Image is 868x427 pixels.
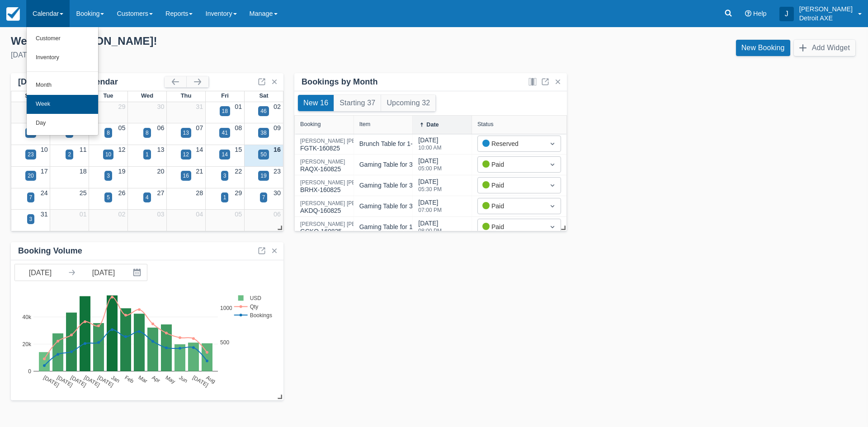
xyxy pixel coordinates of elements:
[196,189,203,197] a: 28
[753,10,767,17] span: Help
[183,129,189,137] div: 13
[26,27,99,136] ul: Calendar
[300,201,392,216] div: AKDQ-160825
[129,264,147,281] button: Interact with the calendar and add the check-in date for your trip.
[15,264,66,281] input: Start Date
[118,211,126,218] a: 02
[157,103,164,110] a: 30
[302,77,378,87] div: Bookings by Month
[482,201,540,211] div: Paid
[359,181,440,190] div: Gaming Table for 3-6 People
[300,163,345,167] a: [PERSON_NAME] RAQX-160825
[18,246,82,256] div: Booking Volume
[157,189,164,197] a: 27
[223,193,226,202] div: 1
[28,150,33,159] div: 23
[222,129,227,137] div: 41
[418,219,442,239] div: [DATE]
[235,103,242,110] a: 01
[6,7,20,21] img: checkfront-main-nav-mini-logo.png
[196,168,203,175] a: 21
[196,146,203,153] a: 14
[736,40,790,56] a: New Booking
[418,207,442,213] div: 07:00 PM
[300,142,392,146] a: [PERSON_NAME] [PERSON_NAME]FGTK-160825
[274,124,281,131] a: 09
[235,146,242,153] a: 15
[418,136,441,156] div: [DATE]
[799,14,853,23] p: Detroit AXE
[300,180,392,185] div: [PERSON_NAME] [PERSON_NAME]
[118,168,126,175] a: 19
[25,92,36,99] span: Sun
[146,129,149,137] div: 8
[141,92,153,99] span: Wed
[183,150,189,159] div: 12
[157,211,164,218] a: 03
[80,146,87,153] a: 11
[300,138,392,144] div: [PERSON_NAME] [PERSON_NAME]
[274,211,281,218] a: 06
[27,114,98,133] a: Day
[196,124,203,131] a: 07
[196,103,203,110] a: 31
[157,146,164,153] a: 13
[418,156,442,177] div: [DATE]
[482,180,540,190] div: Paid
[223,172,226,180] div: 3
[548,160,557,169] span: Dropdown icon
[779,7,794,21] div: J
[27,48,98,67] a: Inventory
[260,129,266,137] div: 38
[105,150,111,159] div: 10
[300,159,345,164] div: [PERSON_NAME]
[359,139,438,149] div: Brunch Table for 1-2 People
[80,168,87,175] a: 18
[300,138,392,153] div: FGTK-160825
[11,34,427,48] div: Welcome , [PERSON_NAME] !
[745,10,751,17] i: Help
[196,211,203,218] a: 04
[260,150,266,159] div: 50
[222,150,227,159] div: 14
[274,146,281,153] a: 16
[80,211,87,218] a: 01
[235,211,242,218] a: 05
[259,92,268,99] span: Sat
[118,146,126,153] a: 12
[181,92,192,99] span: Thu
[27,76,98,95] a: Month
[482,222,540,232] div: Paid
[260,107,266,115] div: 46
[794,40,855,56] button: Add Widget
[418,166,442,171] div: 05:00 PM
[107,193,110,202] div: 5
[103,92,113,99] span: Tue
[27,29,98,48] a: Customer
[548,139,557,148] span: Dropdown icon
[157,124,164,131] a: 06
[300,121,321,127] div: Booking
[146,150,149,159] div: 1
[482,160,540,169] div: Paid
[548,202,557,211] span: Dropdown icon
[260,172,266,180] div: 19
[300,204,392,208] a: [PERSON_NAME] [PERSON_NAME]AKDQ-160825
[41,189,48,197] a: 24
[118,189,126,197] a: 26
[107,172,110,180] div: 3
[482,139,540,149] div: Reserved
[359,160,440,169] div: Gaming Table for 3-6 People
[11,50,427,61] div: [DATE]
[107,129,110,137] div: 8
[300,221,392,236] div: GCKQ-160825
[300,201,392,206] div: [PERSON_NAME] [PERSON_NAME]
[274,189,281,197] a: 30
[146,193,149,202] div: 4
[426,122,439,128] div: Date
[262,193,265,202] div: 7
[18,77,165,87] div: [DATE] Booking Calendar
[221,92,229,99] span: Fri
[274,168,281,175] a: 23
[78,264,129,281] input: End Date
